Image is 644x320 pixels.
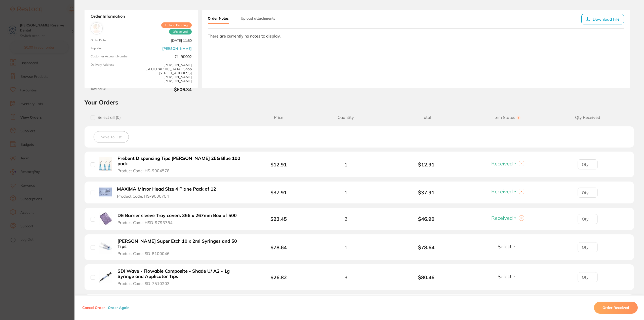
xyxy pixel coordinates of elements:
[490,160,519,167] button: Received
[344,216,347,222] span: 2
[270,274,287,280] b: $26.82
[117,239,243,249] b: [PERSON_NAME] Super Etch 10 x 2ml Syringes and 50 Tips
[94,131,129,143] button: Save To List
[490,188,519,195] button: Received
[578,272,598,282] input: Qty
[386,190,467,195] b: $37.91
[143,63,192,83] span: [PERSON_NAME][GEOGRAPHIC_DATA], Shop [STREET_ADDRESS][PERSON_NAME][PERSON_NAME]
[490,215,519,221] button: Received
[99,240,112,254] img: HENRY SCHEIN Super Etch 10 x 2ml Syringes and 50 Tips
[162,47,192,51] a: [PERSON_NAME]
[99,270,112,283] img: SDI Wave - Flowable Composite - Shade U/ A2 - 1g Syringe and Applicator Tips
[85,98,634,106] h2: Your Orders
[117,194,169,198] span: Product Code: HS-9000754
[386,244,467,250] b: $78.64
[344,190,347,195] span: 1
[117,213,237,218] b: DE Barrier sleeve Tray covers 356 x 267mm Box of 500
[117,251,170,256] span: Product Code: SD-8100046
[169,29,192,34] span: Received
[99,212,112,225] img: DE Barrier sleeve Tray covers 356 x 267mm Box of 500
[581,14,624,24] button: Download File
[491,160,513,167] span: Received
[116,238,244,256] button: [PERSON_NAME] Super Etch 10 x 2ml Syringes and 50 Tips Product Code: SD-8100046
[81,305,106,310] button: Cancel Order
[116,213,241,225] button: DE Barrier sleeve Tray covers 356 x 267mm Box of 500 Product Code: HSD-9793784
[117,220,173,225] span: Product Code: HSD-9793784
[578,242,598,252] input: Qty
[143,87,192,92] b: $606.34
[91,87,139,92] span: Total Value
[491,215,513,221] span: Received
[594,302,638,314] button: Order Received
[496,243,518,250] button: Select
[270,216,287,222] b: $23.45
[117,187,216,192] b: MAXIMA Mirror Head Size 4 Plane Pack of 12
[161,22,192,28] span: Upload Pending
[116,156,244,173] button: Prebent Dispensing Tips [PERSON_NAME] 25G Blue 100 pack Product Code: HS-9004578
[208,34,624,38] div: There are currently no notes to display.
[344,244,347,250] span: 1
[270,161,287,168] b: $12.91
[496,273,518,279] button: Select
[91,47,139,51] span: Supplier
[115,186,221,199] button: MAXIMA Mirror Head Size 4 Plane Pack of 12 Product Code: HS-9000754
[143,39,192,43] span: [DATE] 11:50
[498,243,512,250] span: Select
[95,115,121,120] span: Select all ( 0 )
[467,115,547,120] span: Item Status
[208,14,229,24] button: Order Notes
[99,186,112,198] img: MAXIMA Mirror Head Size 4 Plane Pack of 12
[270,189,287,196] b: $37.91
[252,115,306,120] span: Price
[91,55,139,59] span: Customer Account Number
[386,115,467,120] span: Total
[117,269,243,279] b: SDI Wave - Flowable Composite - Shade U/ A2 - 1g Syringe and Applicator Tips
[305,115,386,120] span: Quantity
[117,281,170,286] span: Product Code: SD-7510203
[519,215,524,221] button: Clear selection
[578,214,598,224] input: Qty
[99,157,112,170] img: Prebent Dispensing Tips HENRY SCHEIN 25G Blue 100 pack
[241,14,275,23] button: Upload attachments
[117,168,170,173] span: Product Code: HS-9004578
[578,159,598,169] input: Qty
[386,216,467,222] b: $46.90
[578,188,598,198] input: Qty
[547,115,628,120] span: Qty Received
[92,24,101,33] img: Henry Schein Halas
[519,189,524,194] button: Clear selection
[386,274,467,280] b: $80.46
[116,268,244,286] button: SDI Wave - Flowable Composite - Shade U/ A2 - 1g Syringe and Applicator Tips Product Code: SD-751...
[498,273,512,279] span: Select
[344,162,347,167] span: 1
[491,188,513,195] span: Received
[106,305,131,310] button: Order Again
[91,63,139,83] span: Delivery Address
[143,55,192,59] span: 71LRD002
[519,161,524,166] button: Clear selection
[386,162,467,167] b: $12.91
[270,244,287,251] b: $78.64
[117,156,243,166] b: Prebent Dispensing Tips [PERSON_NAME] 25G Blue 100 pack
[344,274,347,280] span: 3
[91,14,192,18] strong: Order Information
[91,39,139,43] span: Order Date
